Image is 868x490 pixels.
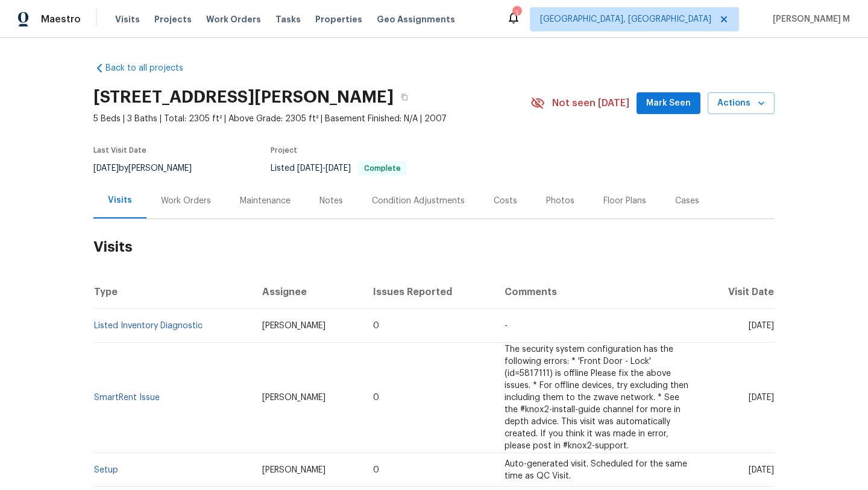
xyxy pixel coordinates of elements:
a: Listed Inventory Diagnostic [94,322,203,330]
h2: [STREET_ADDRESS][PERSON_NAME] [93,91,394,103]
a: Back to all projects [93,62,209,74]
span: [PERSON_NAME] [262,393,325,402]
span: Maestro [41,13,81,25]
th: Assignee [253,275,363,309]
span: Geo Assignments [377,13,455,25]
div: Costs [494,195,517,207]
button: Actions [708,92,775,115]
span: [PERSON_NAME] [262,322,325,330]
div: Floor Plans [603,195,646,207]
div: 1 [512,7,521,19]
div: by [PERSON_NAME] [93,161,206,176]
span: Properties [315,13,362,25]
span: [DATE] [749,466,774,474]
span: [DATE] [93,164,119,173]
span: Complete [359,165,406,172]
div: Visits [108,194,132,206]
span: Actions [717,96,765,111]
span: Last Visit Date [93,147,146,154]
a: Setup [94,466,118,474]
span: Tasks [275,15,301,24]
button: Copy Address [394,86,415,108]
span: - [297,164,351,173]
span: Mark Seen [646,96,691,111]
span: [DATE] [749,393,774,402]
span: Auto-generated visit. Scheduled for the same time as QC Visit. [505,460,687,480]
div: Work Orders [161,195,211,207]
span: [DATE] [749,322,774,330]
th: Comments [495,275,699,309]
span: 5 Beds | 3 Baths | Total: 2305 ft² | Above Grade: 2305 ft² | Basement Finished: N/A | 2007 [93,113,530,125]
span: Project [271,147,297,154]
span: [GEOGRAPHIC_DATA], [GEOGRAPHIC_DATA] [540,13,711,25]
div: Maintenance [240,195,291,207]
span: Visits [115,13,140,25]
a: SmartRent Issue [94,393,160,402]
span: Projects [154,13,192,25]
span: [PERSON_NAME] [262,466,325,474]
span: 0 [373,322,379,330]
span: Listed [271,164,407,173]
span: Not seen [DATE] [552,97,629,109]
th: Issues Reported [363,275,495,309]
span: Work Orders [206,13,261,25]
div: Condition Adjustments [372,195,465,207]
div: Photos [546,195,574,207]
span: - [505,322,508,330]
th: Type [93,275,253,309]
span: 0 [373,393,379,402]
div: Notes [319,195,343,207]
span: [PERSON_NAME] M [768,13,850,25]
th: Visit Date [699,275,775,309]
div: Cases [675,195,699,207]
span: The security system configuration has the following errors: * 'Front Door - Lock' (id=5817111) is... [505,345,688,450]
button: Mark Seen [637,92,700,115]
span: [DATE] [325,164,351,173]
span: 0 [373,466,379,474]
h2: Visits [93,219,775,275]
span: [DATE] [297,164,322,173]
